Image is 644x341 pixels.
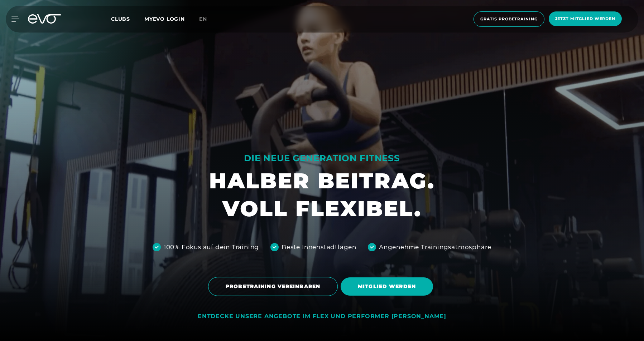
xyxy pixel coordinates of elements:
[198,313,446,320] div: ENTDECKE UNSERE ANGEBOTE IM FLEX UND PERFORMER [PERSON_NAME]
[164,243,259,252] div: 100% Fokus auf dein Training
[471,11,547,27] a: Gratis Probetraining
[226,283,320,290] span: PROBETRAINING VEREINBAREN
[209,167,435,223] h1: HALBER BEITRAG. VOLL FLEXIBEL.
[144,16,185,22] a: MYEVO LOGIN
[379,243,491,252] div: Angenehme Trainingsatmosphäre
[547,11,624,27] a: Jetzt Mitglied werden
[358,283,416,290] span: MITGLIED WERDEN
[111,16,130,22] span: Clubs
[208,272,341,301] a: PROBETRAINING VEREINBAREN
[199,16,207,22] span: en
[111,15,144,22] a: Clubs
[282,243,356,252] div: Beste Innenstadtlagen
[555,16,615,22] span: Jetzt Mitglied werden
[341,272,436,301] a: MITGLIED WERDEN
[209,153,435,164] div: DIE NEUE GENERATION FITNESS
[199,15,216,23] a: en
[480,16,538,22] span: Gratis Probetraining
